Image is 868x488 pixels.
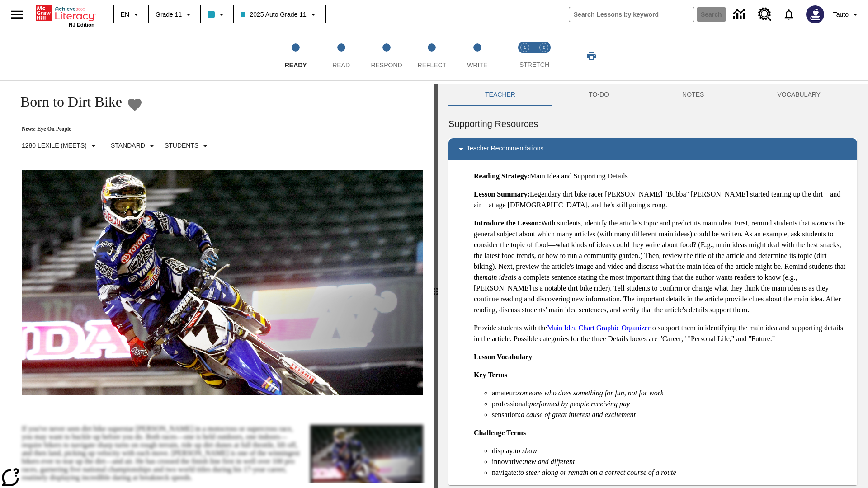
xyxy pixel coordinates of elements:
[165,141,198,150] p: Students
[519,61,549,68] span: STRETCH
[815,219,830,227] em: topic
[492,456,850,467] li: innovative:
[519,469,676,476] em: to steer along or remain on a correct course of a route
[474,189,850,211] p: Legendary dirt bike racer [PERSON_NAME] "Bubba" [PERSON_NAME] started tearing up the dirt—and air...
[36,3,94,28] div: Home
[474,323,850,344] p: Provide students with the to support them in identifying the main idea and supporting details in ...
[512,31,538,80] button: Stretch Read step 1 of 2
[11,94,122,110] h1: Born to Dirt Bike
[569,7,694,22] input: search field
[332,61,350,69] span: Read
[474,429,526,436] strong: Challenge Terms
[492,446,850,456] li: display:
[111,141,145,150] p: Standard
[161,138,214,154] button: Select Student
[483,273,512,281] em: main idea
[492,409,850,420] li: sensation:
[121,10,129,19] span: EN
[418,61,447,69] span: Reflect
[833,10,849,19] span: Tauto
[517,389,664,397] em: someone who does something for fun, not for work
[18,138,103,154] button: Select Lexile, 1280 Lexile (Meets)
[467,144,543,155] p: Teacher Recommendations
[315,31,367,80] button: Read step 2 of 5
[524,45,526,50] text: 1
[552,84,646,106] button: TO-DO
[806,5,824,23] img: Avatar
[269,31,322,80] button: Ready step 1 of 5
[492,388,850,399] li: amateur:
[474,190,530,198] strong: Lesson Summary:
[22,141,87,150] p: 1280 Lexile (Meets)
[22,170,423,396] img: Motocross racer James Stewart flies through the air on his dirt bike.
[237,6,322,23] button: Class: 2025 Auto Grade 11, Select your class
[451,31,504,80] button: Write step 5 of 5
[529,400,630,408] em: performed by people receiving pay
[11,126,214,132] p: News: Eye On People
[492,399,850,409] li: professional:
[521,411,636,418] em: a cause of great interest and excitement
[515,447,537,455] em: to show
[406,31,458,80] button: Reflect step 4 of 5
[360,31,413,80] button: Respond step 3 of 5
[542,45,545,50] text: 2
[241,10,306,19] span: 2025 Auto Grade 11
[474,218,850,315] p: With students, identify the article's topic and predict its main idea. First, remind students tha...
[728,2,753,27] a: Data Center
[117,6,146,23] button: Language: EN, Select a language
[4,1,30,28] button: Open side menu
[448,138,857,160] div: Teacher Recommendations
[531,31,557,80] button: Stretch Respond step 2 of 2
[524,458,575,465] em: new and different
[801,3,830,26] button: Select a new avatar
[474,172,530,180] strong: Reading Strategy:
[467,61,487,69] span: Write
[127,97,143,113] button: Add to Favorites - Born to Dirt Bike
[285,61,307,69] span: Ready
[156,10,182,19] span: Grade 11
[152,6,198,23] button: Grade: Grade 11, Select a grade
[547,324,650,332] a: Main Idea Chart Graphic Organizer
[474,353,532,361] strong: Lesson Vocabulary
[777,3,801,26] a: Notifications
[577,47,606,64] button: Print
[371,61,402,69] span: Respond
[434,84,438,488] div: Press Enter or Spacebar and then press right and left arrow keys to move the slider
[830,6,864,23] button: Profile/Settings
[204,6,231,23] button: Class color is light blue. Change class color
[448,117,857,131] h6: Supporting Resources
[448,84,552,106] button: Teacher
[107,138,161,154] button: Scaffolds, Standard
[474,171,850,182] p: Main Idea and Supporting Details
[492,467,850,478] li: navigate:
[438,84,868,488] div: activity
[741,84,857,106] button: VOCABULARY
[474,371,507,379] strong: Key Terms
[474,219,541,227] strong: Introduce the Lesson:
[753,2,777,27] a: Resource Center, Will open in new tab
[448,84,857,106] div: Instructional Panel Tabs
[646,84,741,106] button: NOTES
[69,22,94,28] span: NJ Edition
